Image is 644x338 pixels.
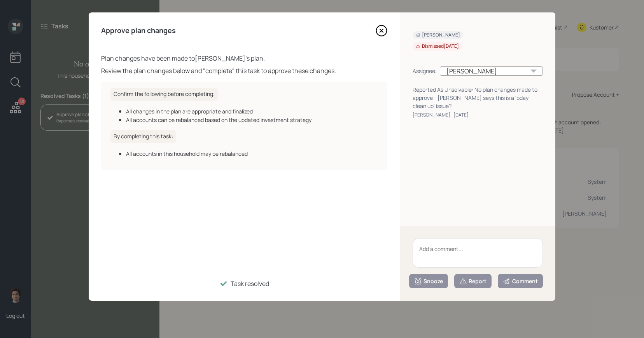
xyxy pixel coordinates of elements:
div: [PERSON_NAME] [413,112,450,118]
div: Task resolved [231,279,269,288]
div: [PERSON_NAME] [440,66,543,76]
div: Report [459,277,486,285]
div: Comment [503,277,538,285]
div: [PERSON_NAME] [416,32,460,38]
div: [DATE] [453,112,469,118]
div: All accounts in this household may be rebalanced [126,150,378,158]
div: Snooze [414,277,443,285]
div: Review the plan changes below and "complete" this task to approve these changes. [101,66,387,75]
button: Snooze [409,274,448,288]
button: Report [454,274,492,288]
div: Plan changes have been made to [PERSON_NAME] 's plan. [101,54,387,63]
div: Dismissed [DATE] [416,43,459,50]
div: All accounts can be rebalanced based on the updated investment strategy [126,116,378,124]
h4: Approve plan changes [101,26,176,35]
h6: By completing this task: [110,130,176,143]
button: Comment [498,274,543,288]
h6: Confirm the following before completing: [110,88,218,101]
div: Reported As Unsolvable: No plan changes made to approve - [PERSON_NAME] says this is a 'bday clea... [413,85,543,110]
div: All changes in the plan are appropriate and finalized [126,107,378,115]
div: Assignee: [413,67,437,75]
